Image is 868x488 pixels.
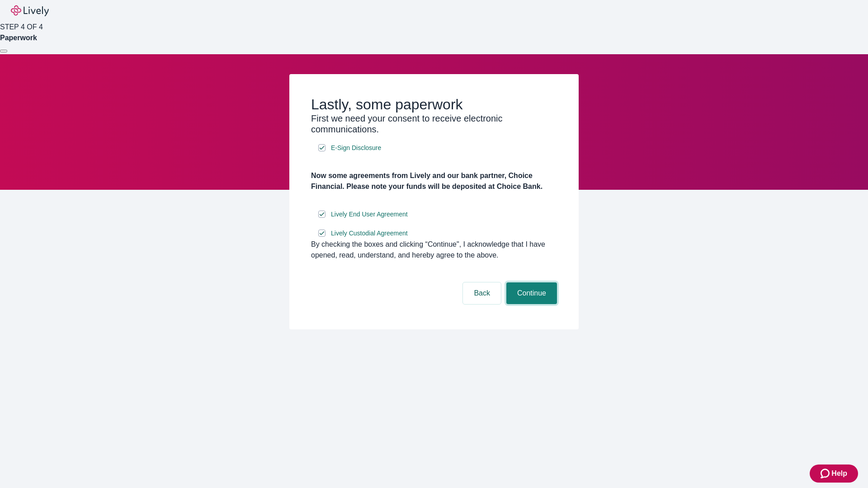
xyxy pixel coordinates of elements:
h2: Lastly, some paperwork [311,96,557,113]
svg: Zendesk support icon [821,468,831,479]
h3: First we need your consent to receive electronic communications. [311,113,557,135]
img: Lively [11,5,49,16]
span: Help [831,468,847,479]
button: Back [463,282,501,304]
a: e-sign disclosure document [329,142,383,154]
h4: Now some agreements from Lively and our bank partner, Choice Financial. Please note your funds wi... [311,170,557,192]
button: Continue [506,282,557,304]
span: E-Sign Disclosure [331,143,381,153]
span: Lively Custodial Agreement [331,229,408,238]
button: Zendesk support iconHelp [810,465,858,483]
span: Lively End User Agreement [331,210,408,219]
a: e-sign disclosure document [329,228,410,239]
div: By checking the boxes and clicking “Continue", I acknowledge that I have opened, read, understand... [311,239,557,261]
a: e-sign disclosure document [329,209,410,220]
